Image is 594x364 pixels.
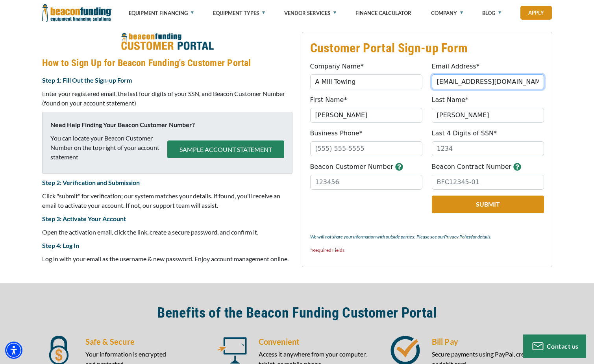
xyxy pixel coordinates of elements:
button: Contact us [523,334,586,358]
label: Last Name* [432,95,469,105]
h5: Bill Pay [432,336,552,347]
p: Enter your registered email, the last four digits of your SSN, and Beacon Customer Number (found ... [42,89,292,108]
button: button [395,162,403,172]
h5: Safe & Secure [85,336,206,347]
strong: Step 4: Log In [42,242,79,249]
img: How to Sign Up for Beacon Funding's Customer Portal [121,32,214,52]
h5: Convenient [259,336,379,347]
input: Beacon Funding [310,74,422,89]
h3: Customer Portal Sign-up Form [310,40,544,56]
strong: Step 3: Activate Your Account [42,215,126,222]
span: Contact us [547,342,579,350]
iframe: reCAPTCHA [310,196,406,220]
div: Accessibility Menu [5,342,22,359]
p: Log in with your email as the username & new password. Enjoy account management online. [42,254,292,264]
strong: Need Help Finding Your Beacon Customer Number? [50,121,195,128]
button: button [513,162,521,172]
label: Last 4 Digits of SSN* [432,129,497,138]
p: *Required Fields [310,246,544,255]
label: Business Phone* [310,129,363,138]
label: Company Name* [310,62,364,71]
input: 123456 [310,175,422,190]
input: jdoe@gmail.com [432,74,544,89]
p: Click "submit" for verification; our system matches your details. If found, you'll receive an ema... [42,191,292,210]
input: (555) 555-5555 [310,141,422,156]
label: Beacon Customer Number [310,162,394,172]
label: First Name* [310,95,347,105]
label: Email Address* [432,62,479,71]
a: Apply [520,6,552,20]
h4: How to Sign Up for Beacon Funding's Customer Portal [42,56,292,70]
p: You can locate your Beacon Customer Number on the top right of your account statement [50,133,167,162]
p: Open the activation email, click the link, create a secure password, and confirm it. [42,227,292,237]
input: BFC12345-01 [432,175,544,190]
input: Doe [432,108,544,123]
input: 1234 [432,141,544,156]
strong: Step 2: Verification and Submission [42,179,140,186]
p: We will not share your information with outside parties! Please see our for details. [310,232,544,242]
a: Privacy Policy [444,234,471,240]
button: SAMPLE ACCOUNT STATEMENT [167,140,284,158]
strong: Step 1: Fill Out the Sign-up Form [42,76,132,84]
input: John [310,108,422,123]
label: Beacon Contract Number [432,162,512,172]
h2: Benefits of the Beacon Funding Customer Portal [42,304,552,322]
button: Submit [432,196,544,213]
